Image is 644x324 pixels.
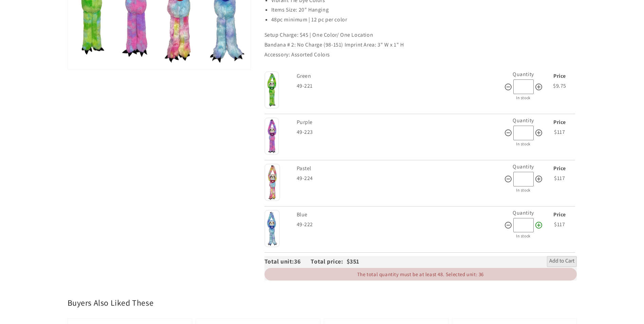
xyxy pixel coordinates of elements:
[271,5,577,15] li: Items Size: 20" Hanging
[264,256,347,267] div: Total unit: Total price:
[553,82,566,89] span: $9.75
[264,210,280,247] img: Blue
[513,117,534,124] label: Quantity
[264,164,280,201] img: Pastel
[297,220,504,230] div: 49-222
[554,175,565,182] span: $117
[297,118,502,127] div: Purple
[504,94,543,102] div: In stock
[549,257,574,266] span: Add to Cart
[271,15,577,25] li: 48pc minimum | 12 pc per color
[513,163,534,170] label: Quantity
[264,30,577,40] p: Setup Charge: $45 | One Color/ One Location
[264,40,577,50] p: Bandana # 2: No Charge (98-151) Imprint Area: 3" W x 1" H
[545,164,575,174] div: Price
[297,127,504,137] div: 49-223
[513,71,534,78] label: Quantity
[264,118,279,155] img: Purple
[264,71,279,109] img: Green
[68,298,577,308] h2: Buyers Also Liked These
[554,221,565,228] span: $117
[554,128,565,136] span: $117
[504,140,543,148] div: In stock
[297,71,502,81] div: Green
[297,81,504,91] div: 49-221
[504,186,543,194] div: In stock
[264,268,577,281] div: The total quantity must be at least 48. Selected unit: 36
[504,232,543,240] div: In stock
[347,257,360,265] span: $351
[294,257,311,265] span: 36
[297,164,502,174] div: Pastel
[547,256,577,267] button: Add to Cart
[545,210,575,220] div: Price
[297,174,504,183] div: 49-224
[545,71,575,81] div: Price
[545,118,575,127] div: Price
[297,210,502,220] div: Blue
[264,51,330,58] span: Accessory: Assorted Colors
[513,209,534,216] label: Quantity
